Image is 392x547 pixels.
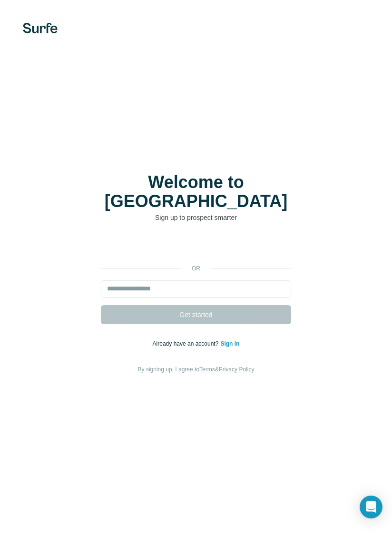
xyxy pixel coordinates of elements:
[199,366,215,373] a: Terms
[138,366,255,373] span: By signing up, I agree to &
[219,366,255,373] a: Privacy Policy
[101,213,291,222] p: Sign up to prospect smarter
[220,340,239,347] a: Sign in
[181,264,211,273] p: or
[23,23,58,33] img: Surfe's logo
[360,496,382,518] div: Open Intercom Messenger
[101,173,291,211] h1: Welcome to [GEOGRAPHIC_DATA]
[153,340,221,347] span: Already have an account?
[96,237,296,258] iframe: Sign in with Google Button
